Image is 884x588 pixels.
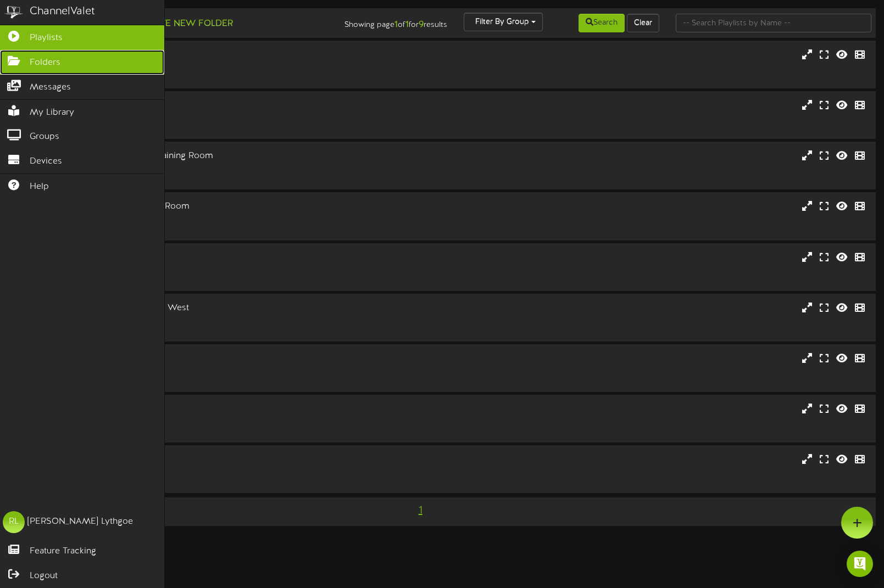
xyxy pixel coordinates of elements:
[44,121,377,131] div: # 12018
[127,17,236,31] button: Create New Folder
[30,131,59,143] span: Groups
[30,155,62,168] span: Devices
[405,20,409,30] strong: 1
[44,99,377,112] div: 5GPC - Players
[44,71,377,80] div: # 12019
[676,14,871,32] input: -- Search Playlists by Name --
[44,425,377,434] div: # 12418
[627,14,659,32] button: Clear
[3,511,25,533] div: RL
[30,4,95,20] div: ChannelValet
[44,213,377,222] div: Landscape ( 16:9 )
[44,365,377,374] div: Landscape ( 16:9 )
[30,32,63,44] span: Playlists
[394,20,398,30] strong: 1
[44,200,377,213] div: 5GPC Player Exit, Weight Room
[464,13,543,31] button: Filter By Group
[44,172,377,181] div: # 13928
[44,112,377,121] div: Landscape ( 16:9 )
[44,453,377,466] div: Mercury
[30,81,71,94] span: Messages
[44,163,377,172] div: Landscape ( 16:9 )
[27,516,133,528] div: [PERSON_NAME] Lythgoe
[30,107,74,119] span: My Library
[579,14,625,32] button: Search
[44,150,377,163] div: 5GPC Player Entrance, Training Room
[416,505,425,517] span: 1
[44,324,377,333] div: # 12416
[44,61,377,71] div: Landscape ( 16:9 )
[44,49,377,61] div: 5GPC - Ops
[30,57,60,69] span: Folders
[44,466,377,475] div: Landscape ( 16:9 )
[44,222,377,232] div: # 13930
[44,416,377,425] div: Landscape ( 16:9 )
[44,273,377,282] div: # 13929
[44,302,377,315] div: M - Mercury Great Room West
[30,570,58,583] span: Logout
[314,13,455,31] div: Showing page of for results
[44,475,377,485] div: # 12020
[30,545,96,558] span: Feature Tracking
[30,181,49,193] span: Help
[419,20,424,30] strong: 9
[44,251,377,264] div: 5GPC-High Performance
[44,352,377,365] div: M - Nutrition North
[44,264,377,273] div: Landscape ( 16:9 )
[44,374,377,384] div: # 12417
[44,403,377,416] div: M - Nutrition South
[44,314,377,323] div: Landscape ( 16:9 )
[847,551,873,577] div: Open Intercom Messenger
